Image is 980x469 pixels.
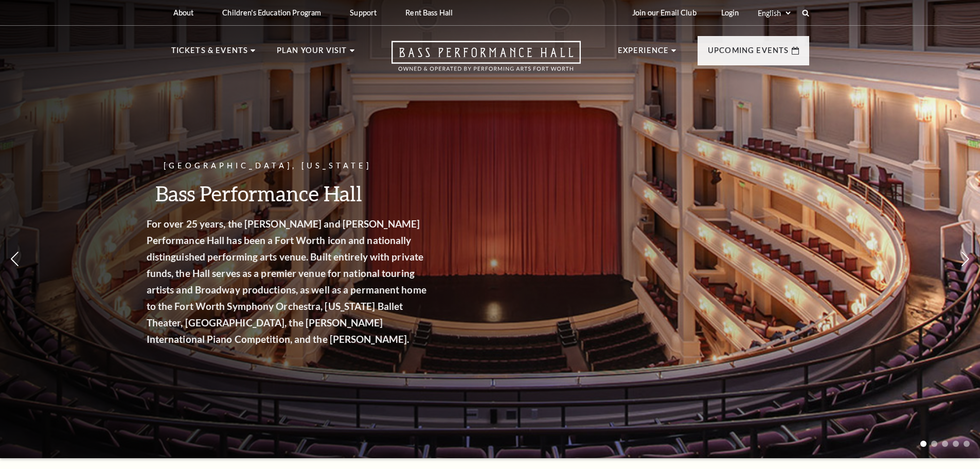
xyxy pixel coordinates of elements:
[708,44,789,63] p: Upcoming Events
[167,218,447,345] strong: For over 25 years, the [PERSON_NAME] and [PERSON_NAME] Performance Hall has been a Fort Worth ico...
[171,44,248,63] p: Tickets & Events
[167,160,450,172] p: [GEOGRAPHIC_DATA], [US_STATE]
[173,8,194,17] p: About
[405,8,453,17] p: Rent Bass Hall
[350,8,377,17] p: Support
[222,8,321,17] p: Children's Education Program
[756,8,792,18] select: Select:
[277,44,347,63] p: Plan Your Visit
[618,44,669,63] p: Experience
[167,180,450,206] h3: Bass Performance Hall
